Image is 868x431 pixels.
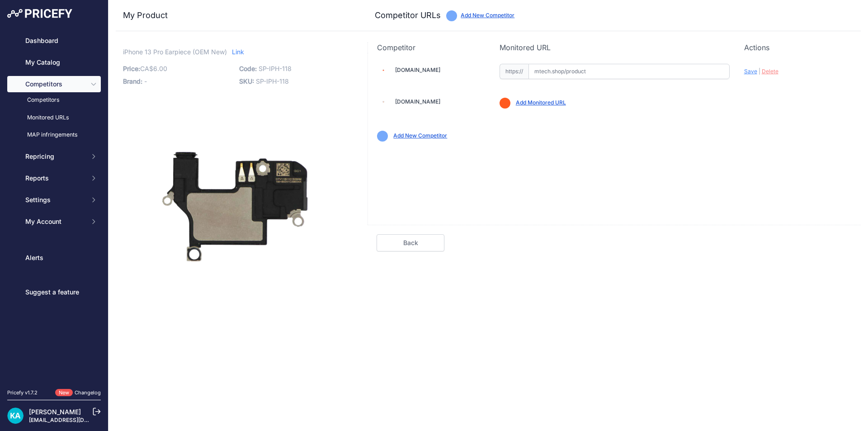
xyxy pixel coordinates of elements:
[500,42,730,53] p: Monitored URL
[259,65,292,72] span: SP-IPH-118
[29,408,81,416] a: [PERSON_NAME]
[516,99,566,106] a: Add Monitored URL
[393,132,447,139] a: Add New Competitor
[528,64,730,79] input: mtech.shop/product
[123,9,349,22] h3: My Product
[55,389,73,397] span: New
[7,389,38,397] div: Pricefy v1.7.2
[7,9,72,18] img: Pricefy Logo
[7,170,101,186] button: Reports
[7,54,101,71] a: My Catalog
[7,213,101,230] button: My Account
[744,68,757,75] span: Save
[7,148,101,165] button: Repricing
[153,65,167,72] span: 6.00
[7,192,101,208] button: Settings
[377,42,485,53] p: Competitor
[7,33,101,378] nav: Sidebar
[123,62,234,75] p: CA$
[75,389,101,396] a: Changelog
[25,195,85,204] span: Settings
[395,66,440,73] a: [DOMAIN_NAME]
[377,234,444,251] a: Back
[123,65,140,72] span: Price:
[395,98,440,105] a: [DOMAIN_NAME]
[7,127,101,143] a: MAP infringements
[144,77,147,85] span: -
[123,46,227,57] span: iPhone 13 Pro Earpiece (OEM New)
[239,77,254,85] span: SKU:
[239,65,257,72] span: Code:
[7,284,101,300] a: Suggest a feature
[744,42,852,53] p: Actions
[256,77,289,85] span: SP-IPH-118
[762,68,778,75] span: Delete
[7,92,101,108] a: Competitors
[25,174,85,183] span: Reports
[7,110,101,126] a: Monitored URLs
[7,250,101,266] a: Alerts
[759,68,760,75] span: |
[25,152,85,161] span: Repricing
[461,12,514,19] a: Add New Competitor
[7,76,101,92] button: Competitors
[25,80,85,89] span: Competitors
[29,417,123,423] a: [EMAIL_ADDRESS][DOMAIN_NAME]
[25,217,85,226] span: My Account
[7,33,101,49] a: Dashboard
[232,46,244,57] a: Link
[123,77,142,85] span: Brand:
[375,9,441,22] h3: Competitor URLs
[500,64,528,79] span: https://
